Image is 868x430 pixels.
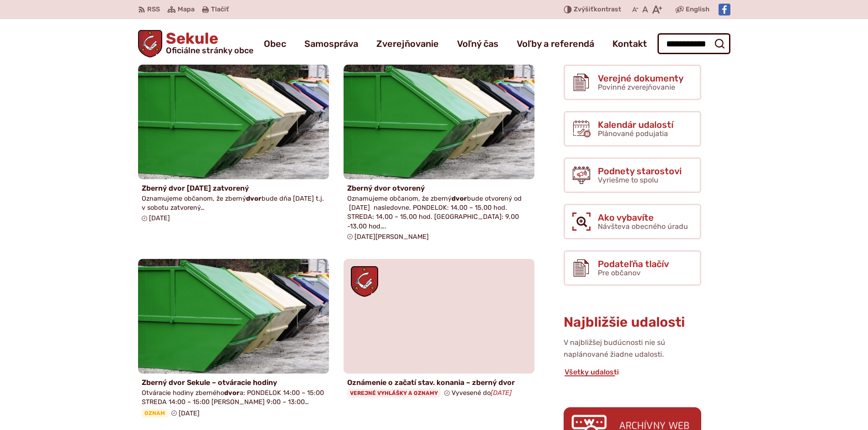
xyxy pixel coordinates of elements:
[598,259,669,269] span: Podateľňa tlačív
[598,222,688,231] span: Návšteva obecného úradu
[517,31,594,56] a: Voľby a referendá
[564,157,701,193] a: Podnety starostovi Vyriešme to spolu
[684,4,711,15] a: English
[142,378,325,387] h4: Zberný dvor Sekule – otváracie hodiny
[179,410,200,417] span: [DATE]
[304,31,358,56] a: Samospráva
[211,6,229,14] span: Tlačiť
[224,389,240,397] strong: dvor
[598,212,688,223] span: Ako vybavíte
[452,195,467,202] strong: dvor
[598,166,682,176] span: Podnety starostovi
[264,31,286,56] a: Obec
[598,120,673,130] span: Kalendár udalostí
[598,73,683,83] span: Verejné dokumenty
[574,6,621,14] span: kontrast
[491,389,512,397] em: [DATE]
[246,195,262,202] strong: dvor
[347,195,522,230] span: Oznamujeme občanom, že zberný bude otvorený od [DATE] nasledovne. PONDELOK: 14,00 – 15,00 hod. ST...
[138,65,329,226] a: Zberný dvor [DATE] zatvorený Oznamujeme občanom, že zbernýdvorbude dňa [DATE] t.j. v sobotu zatvo...
[564,204,701,239] a: Ako vybavíte Návšteva obecného úradu
[376,31,439,56] a: Zverejňovanie
[564,65,701,100] a: Verejné dokumenty Povinné zverejňovanie
[564,250,701,286] a: Podateľňa tlačív Pre občanov
[142,184,325,192] h4: Zberný dvor [DATE] zatvorený
[149,214,170,222] span: [DATE]
[564,337,701,361] p: V najbližšej budúcnosti nie sú naplánované žiadne udalosti.
[564,315,701,330] h3: Najbližšie udalosti
[564,368,620,376] a: Všetky udalosti
[457,31,498,56] a: Voľný čas
[178,4,195,15] span: Mapa
[162,31,253,55] span: Sekule
[138,259,329,422] a: Zberný dvor Sekule – otváracie hodiny Otváracie hodiny zbernéhodvora: PONDELOK 14:00 – 15:00 STRE...
[452,389,512,397] span: Vyvesené do
[354,233,429,241] span: [DATE][PERSON_NAME]
[347,378,531,387] h4: Oznámenie o začatí stav. konania – zberný dvor
[686,4,709,15] span: English
[598,83,675,91] span: Povinné zverejňovanie
[344,259,534,401] a: Oznámenie o začatí stav. konania – zberný dvor Verejné vyhlášky a oznamy Vyvesené do[DATE]
[138,30,254,57] a: Logo Sekule, prejsť na domovskú stránku.
[142,195,324,212] span: Oznamujeme občanom, že zberný bude dňa [DATE] t.j. v sobotu zatvorený…
[147,4,160,15] span: RSS
[347,184,531,192] h4: Zberný dvor otvorený
[347,389,441,398] span: Verejné vyhlášky a oznamy
[344,65,534,244] a: Zberný dvor otvorený Oznamujeme občanom, že zbernýdvorbude otvorený od [DATE] nasledovne. PONDELO...
[142,389,324,406] span: Otváracie hodiny zberného a: PONDELOK 14:00 – 15:00 STREDA 14:00 – 15:00 [PERSON_NAME] 9:00 – 13:00…
[598,176,658,184] span: Vyriešme to spolu
[574,5,594,13] span: Zvýšiť
[142,409,168,418] span: Oznam
[166,46,253,55] span: Oficiálne stránky obce
[612,31,647,56] a: Kontakt
[138,30,163,57] img: Prejsť na domovskú stránku
[719,4,730,15] img: Prejsť na Facebook stránku
[598,129,668,138] span: Plánované podujatia
[598,268,641,277] span: Pre občanov
[564,111,701,147] a: Kalendár udalostí Plánované podujatia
